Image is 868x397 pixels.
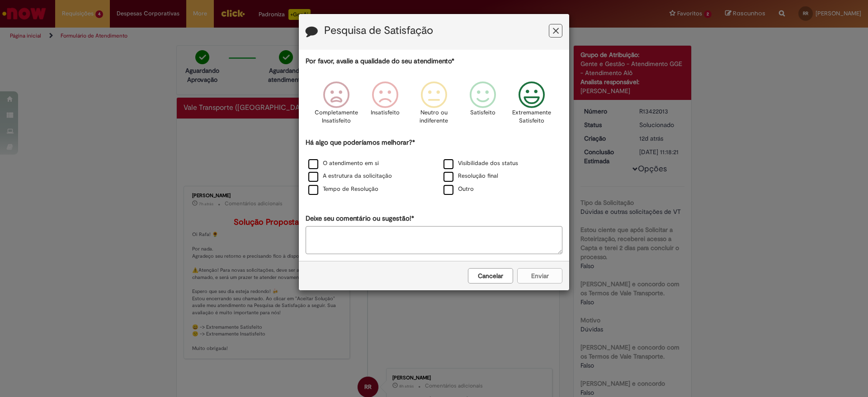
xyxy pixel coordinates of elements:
div: Há algo que poderíamos melhorar?* [306,138,562,196]
div: Insatisfeito [362,75,408,137]
button: Cancelar [468,268,513,284]
p: Extremamente Satisfeito [512,109,551,125]
label: A estrutura da solicitação [308,172,392,180]
p: Completamente Insatisfeito [315,109,358,125]
label: Resolução final [443,172,498,180]
div: Neutro ou indiferente [411,75,457,137]
label: Outro [443,185,474,194]
p: Satisfeito [470,109,495,117]
label: Visibilidade dos status [443,159,518,168]
div: Extremamente Satisfeito [509,75,555,137]
label: Pesquisa de Satisfação [324,25,433,37]
label: Por favor, avalie a qualidade do seu atendimento* [306,57,454,66]
label: Tempo de Resolução [308,185,378,194]
p: Insatisfeito [371,109,400,117]
p: Neutro ou indiferente [418,109,450,125]
label: O atendimento em si [308,159,379,168]
label: Deixe seu comentário ou sugestão!* [306,214,414,223]
div: Completamente Insatisfeito [313,75,359,137]
div: Satisfeito [460,75,506,137]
